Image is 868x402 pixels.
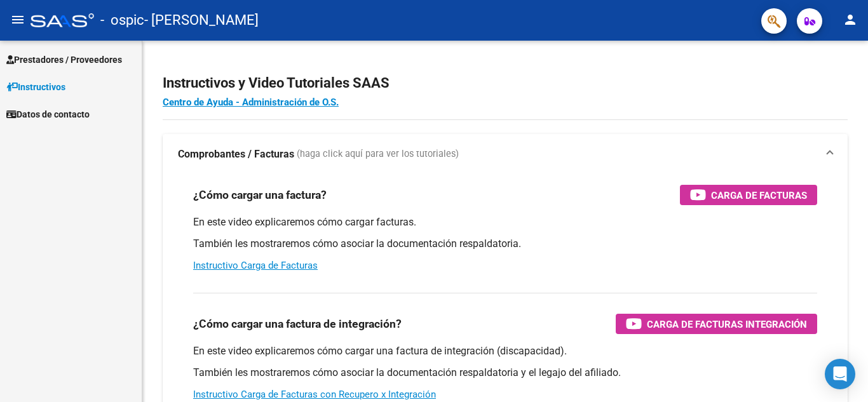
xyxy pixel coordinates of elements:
h3: ¿Cómo cargar una factura? [193,186,327,204]
a: Instructivo Carga de Facturas [193,260,318,271]
button: Carga de Facturas [680,185,817,205]
p: También les mostraremos cómo asociar la documentación respaldatoria. [193,237,817,251]
span: Carga de Facturas Integración [647,316,807,332]
span: Instructivos [6,80,65,94]
mat-icon: person [843,12,858,27]
span: - [PERSON_NAME] [144,6,259,34]
span: (haga click aquí para ver los tutoriales) [297,147,459,161]
p: También les mostraremos cómo asociar la documentación respaldatoria y el legajo del afiliado. [193,366,817,380]
span: - ospic [100,6,144,34]
a: Centro de Ayuda - Administración de O.S. [163,97,339,108]
h2: Instructivos y Video Tutoriales SAAS [163,71,848,95]
mat-icon: menu [10,12,25,27]
h3: ¿Cómo cargar una factura de integración? [193,315,402,333]
span: Datos de contacto [6,107,90,121]
p: En este video explicaremos cómo cargar facturas. [193,215,817,229]
button: Carga de Facturas Integración [616,314,817,334]
strong: Comprobantes / Facturas [178,147,294,161]
mat-expansion-panel-header: Comprobantes / Facturas (haga click aquí para ver los tutoriales) [163,134,848,175]
a: Instructivo Carga de Facturas con Recupero x Integración [193,389,436,400]
span: Carga de Facturas [711,187,807,203]
span: Prestadores / Proveedores [6,53,122,67]
p: En este video explicaremos cómo cargar una factura de integración (discapacidad). [193,344,817,358]
div: Open Intercom Messenger [825,359,855,389]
